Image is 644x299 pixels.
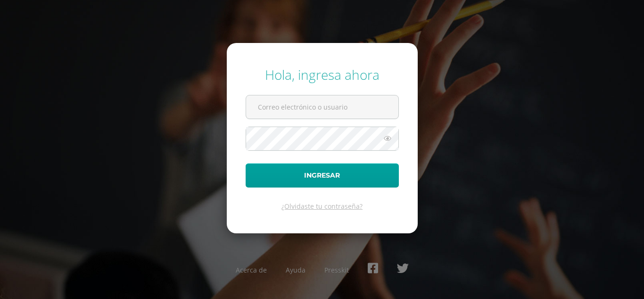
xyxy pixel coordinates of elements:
[236,265,267,274] a: Acerca de
[246,95,398,119] input: Correo electrónico o usuario
[324,265,349,274] a: Presskit
[286,265,305,274] a: Ayuda
[281,202,363,211] a: ¿Olvidaste tu contraseña?
[246,66,399,84] div: Hola, ingresa ahora
[246,163,399,188] button: Ingresar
